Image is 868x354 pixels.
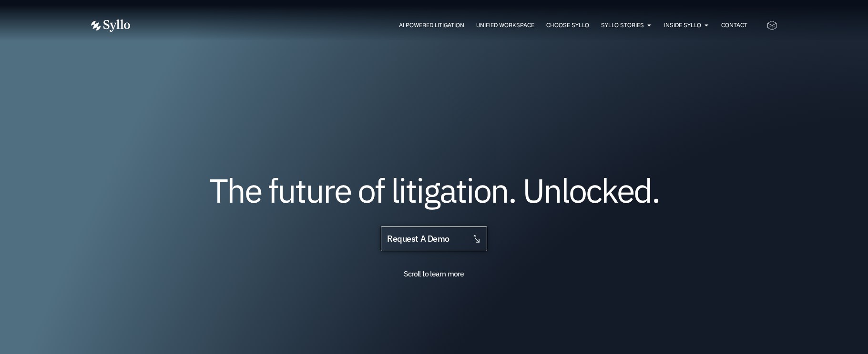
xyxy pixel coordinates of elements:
[148,175,720,206] h1: The future of litigation. Unlocked.
[149,21,747,30] div: Menu Toggle
[404,269,464,278] span: Scroll to learn more
[387,235,449,244] span: request a demo
[721,21,747,29] a: Contact
[381,226,487,252] a: request a demo
[546,21,589,29] a: Choose Syllo
[664,21,701,29] a: Inside Syllo
[399,21,464,29] a: AI Powered Litigation
[91,20,130,32] img: Vector
[149,21,747,30] nav: Menu
[476,21,534,29] a: Unified Workspace
[601,21,644,29] a: Syllo Stories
